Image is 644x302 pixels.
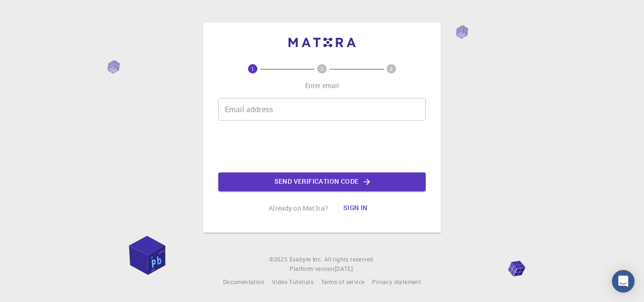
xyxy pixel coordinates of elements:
[336,199,375,218] button: Sign in
[250,128,394,165] iframe: reCAPTCHA
[335,265,355,272] span: [DATE] .
[324,255,375,264] span: All rights reserved.
[289,255,322,263] span: Exabyte Inc.
[223,278,264,286] span: Documentation
[372,278,421,286] span: Privacy statement
[335,264,355,274] a: [DATE].
[218,172,426,191] button: Send verification code
[305,81,339,90] p: Enter email
[321,278,364,287] a: Terms of service
[321,65,323,72] text: 2
[321,278,364,286] span: Terms of service
[269,204,328,213] p: Already on Mat3ra?
[272,278,314,286] span: Video Tutorials
[223,278,264,287] a: Documentation
[272,278,314,287] a: Video Tutorials
[289,264,334,274] span: Platform version
[269,255,289,264] span: © 2025
[390,65,393,72] text: 3
[251,65,254,72] text: 1
[372,278,421,287] a: Privacy statement
[289,255,322,264] a: Exabyte Inc.
[612,270,635,293] div: Open Intercom Messenger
